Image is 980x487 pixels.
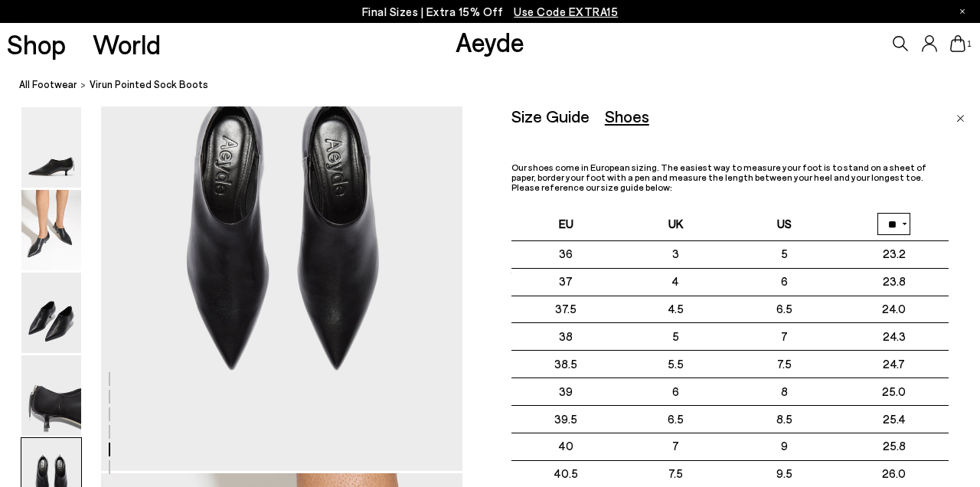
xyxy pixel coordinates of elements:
[511,323,621,351] td: 38
[511,378,621,406] td: 39
[621,378,730,406] td: 6
[730,378,839,406] td: 8
[621,323,730,351] td: 5
[7,31,66,57] a: Shop
[621,433,730,460] td: 7
[839,268,949,296] td: 23.8
[839,433,949,460] td: 25.8
[90,77,208,93] span: Virun Pointed Sock Boots
[456,25,524,57] a: Aeyde
[621,296,730,323] td: 4.5
[839,323,949,351] td: 24.3
[730,208,839,241] th: US
[511,351,621,378] td: 38.5
[730,268,839,296] td: 6
[839,351,949,378] td: 24.7
[19,77,77,93] a: All Footwear
[730,405,839,433] td: 8.5
[19,64,980,106] nav: breadcrumb
[730,240,839,268] td: 5
[730,296,839,323] td: 6.5
[730,323,839,351] td: 7
[511,162,949,193] p: Our shoes come in European sizing. The easiest way to measure your foot is to stand on a sheet of...
[839,296,949,323] td: 24.0
[621,208,730,241] th: UK
[839,240,949,268] td: 23.2
[839,378,949,406] td: 25.0
[511,208,621,241] th: EU
[21,273,81,353] img: Virun Pointed Sock Boots - Image 3
[950,35,965,52] a: 1
[514,5,618,18] span: Navigate to /collections/ss25-final-sizes
[621,268,730,296] td: 4
[511,296,621,323] td: 37.5
[362,2,619,21] p: Final Sizes | Extra 15% Off
[605,106,649,126] div: Shoes
[839,405,949,433] td: 25.4
[621,405,730,433] td: 6.5
[511,405,621,433] td: 39.5
[730,433,839,460] td: 9
[621,240,730,268] td: 3
[511,240,621,268] td: 36
[511,433,621,460] td: 40
[956,106,965,125] a: Close
[511,106,590,126] div: Size Guide
[730,351,839,378] td: 7.5
[21,355,81,436] img: Virun Pointed Sock Boots - Image 4
[93,31,161,57] a: World
[621,351,730,378] td: 5.5
[21,107,81,188] img: Virun Pointed Sock Boots - Image 1
[21,190,81,270] img: Virun Pointed Sock Boots - Image 2
[965,40,973,48] span: 1
[511,268,621,296] td: 37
